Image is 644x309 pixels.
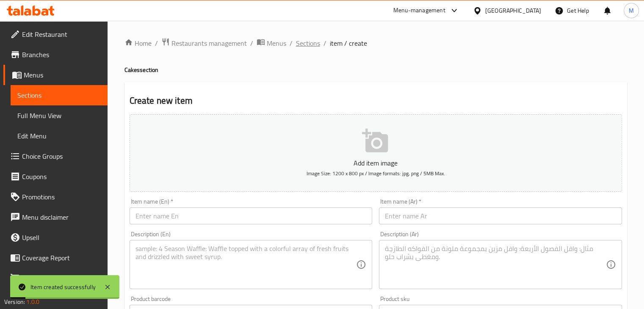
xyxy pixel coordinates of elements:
a: Coverage Report [3,248,108,268]
input: Enter name Ar [379,207,622,224]
a: Menus [3,65,108,85]
span: Restaurants management [171,38,247,48]
span: Grocery Checklist [22,273,101,283]
h2: Create new item [130,94,622,107]
li: / [323,38,326,48]
li: / [155,38,158,48]
span: Branches [22,50,101,60]
div: Item created successfully [30,282,96,292]
p: Add item image [143,158,609,168]
a: Menus [257,38,286,49]
a: Coupons [3,166,108,187]
li: / [290,38,293,48]
span: 1.0.0 [26,296,39,307]
span: Edit Restaurant [22,29,101,39]
a: Upsell [3,227,108,248]
input: Enter name En [130,207,373,224]
a: Branches [3,44,108,65]
a: Edit Restaurant [3,24,108,44]
a: Promotions [3,187,108,207]
a: Choice Groups [3,146,108,166]
button: Add item imageImage Size: 1200 x 800 px / Image formats: jpg, png / 5MB Max. [130,114,622,192]
span: Coupons [22,171,101,182]
a: Edit Menu [11,126,108,146]
a: Sections [296,38,320,48]
a: Sections [11,85,108,105]
span: Menus [24,70,101,80]
span: Coverage Report [22,253,101,263]
div: [GEOGRAPHIC_DATA] [485,6,541,15]
nav: breadcrumb [124,38,627,49]
h4: Cakes section [124,66,627,74]
span: M [629,6,634,15]
span: Sections [17,90,101,100]
span: Version: [4,296,25,307]
span: Edit Menu [17,131,101,141]
a: Menu disclaimer [3,207,108,227]
span: Full Menu View [17,110,101,121]
a: Grocery Checklist [3,268,108,288]
a: Full Menu View [11,105,108,126]
span: Promotions [22,192,101,202]
a: Restaurants management [161,38,247,49]
span: Image Size: 1200 x 800 px / Image formats: jpg, png / 5MB Max. [307,168,445,178]
a: Home [124,38,152,48]
li: / [250,38,253,48]
div: Menu-management [393,6,445,16]
span: Menu disclaimer [22,212,101,222]
span: Upsell [22,232,101,243]
span: Choice Groups [22,151,101,161]
span: item / create [330,38,367,48]
span: Menus [267,38,286,48]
